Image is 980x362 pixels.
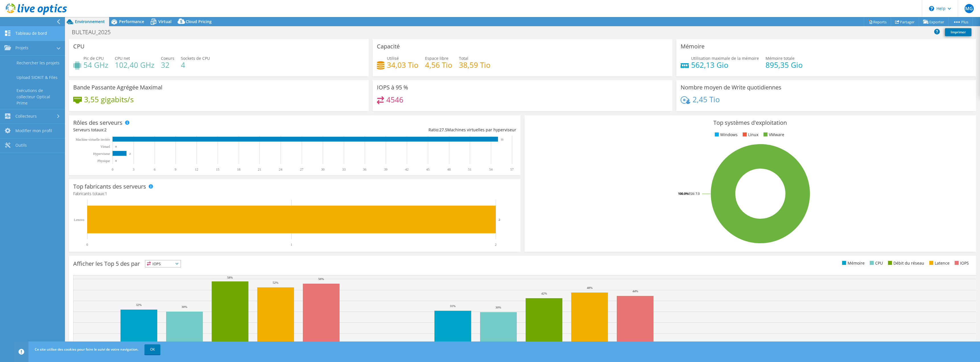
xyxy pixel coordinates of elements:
text: 48% [587,286,593,289]
span: Pic de CPU [83,56,104,61]
text: 44% [632,289,638,293]
h4: 4 [181,62,210,68]
text: 56% [318,277,324,281]
a: Reports [864,17,891,26]
span: IOPS [145,260,181,267]
tspan: 100.0% [678,191,689,196]
text: 31% [450,304,456,308]
text: 55 [501,138,504,141]
text: 32% [136,303,142,306]
li: CPU [868,260,883,266]
text: 57 [510,167,514,171]
h4: 562,13 Gio [691,62,759,68]
text: 3 [133,167,134,171]
text: 36 [363,167,366,171]
text: 51 [468,167,471,171]
span: Virtual [158,19,171,24]
div: Ratio: Machines virtuelles par hyperviseur [295,127,516,133]
span: Sockets de CPU [181,56,210,61]
text: 58% [227,276,233,279]
li: Linux [741,132,758,138]
text: 6 [154,167,156,171]
h3: Top systèmes d'exploitation [529,120,972,126]
span: Total [459,56,468,61]
text: 30 [321,167,324,171]
text: 18 [237,167,240,171]
text: 27 [300,167,303,171]
text: 33 [342,167,346,171]
text: 0 [115,159,117,162]
text: 42% [541,292,547,295]
li: Mémoire [841,260,865,266]
h3: Bande Passante Agrégée Maximal [73,84,162,91]
text: 2 [495,243,497,247]
h4: 34,03 Tio [387,62,418,68]
text: 1 [291,243,292,247]
span: Performance [119,19,144,24]
h3: Mémoire [681,43,705,50]
text: 30% [181,305,187,308]
span: CPU net [115,56,130,61]
text: 48 [447,167,451,171]
span: Utilisation maximale de la mémoire [691,56,759,61]
h4: 102,40 GHz [115,62,154,68]
h4: 3,55 gigabits/s [84,96,134,103]
text: 42 [405,167,409,171]
li: VMware [762,132,784,138]
span: Mémoire totale [765,56,795,61]
h4: 54 GHz [83,62,108,68]
h3: Nombre moyen de Write quotidiennes [681,84,781,91]
span: Utilisé [387,56,399,61]
text: Hyperviseur [93,152,110,156]
div: Serveurs totaux: [73,127,295,133]
li: Débit du réseau [887,260,924,266]
text: 0 [115,145,117,148]
text: 0 [112,167,113,171]
h3: CPU [73,43,85,50]
text: 52% [273,281,278,284]
h4: 4,56 Tio [425,62,452,68]
text: 9 [175,167,176,171]
h3: IOPS à 95 % [377,84,408,91]
text: 39 [384,167,387,171]
h4: 2,45 Tio [693,96,720,103]
span: Ce site utilise des cookies pour faire le suivi de votre navigation. [35,347,138,352]
a: Plus [948,17,973,26]
span: 2 [104,127,107,132]
span: MG [965,4,974,13]
h4: 32 [161,62,174,68]
svg: \n [929,6,934,11]
li: IOPS [953,260,969,266]
text: 12 [195,167,198,171]
text: Physique [97,159,110,163]
text: 21 [258,167,261,171]
text: 0 [86,243,88,247]
span: 1 [105,191,107,196]
li: Latence [928,260,950,266]
li: Windows [713,132,738,138]
text: 2 [129,152,131,155]
h3: Rôles des serveurs [73,120,122,126]
tspan: Machine virtuelle invitée [75,138,110,142]
a: Partager [891,17,919,26]
text: 24 [279,167,282,171]
tspan: ESXi 7.0 [689,191,700,196]
h4: 895,35 Gio [765,62,803,68]
text: 2 [499,218,500,221]
text: 54 [489,167,493,171]
span: Cloud Pricing [186,19,212,24]
text: Virtuel [101,145,110,149]
a: Exporter [919,17,949,26]
h4: 4546 [386,97,403,103]
a: Imprimer [945,28,971,36]
h4: 38,59 Tio [459,62,491,68]
text: 15 [216,167,219,171]
h3: Top fabricants des serveurs [73,183,146,190]
span: 27.5 [439,127,447,132]
span: Espace libre [425,56,448,61]
text: 45 [426,167,430,171]
span: Environnement [75,19,105,24]
h3: Capacité [377,43,400,50]
a: OK [144,344,160,355]
text: Lenovo [74,218,84,222]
